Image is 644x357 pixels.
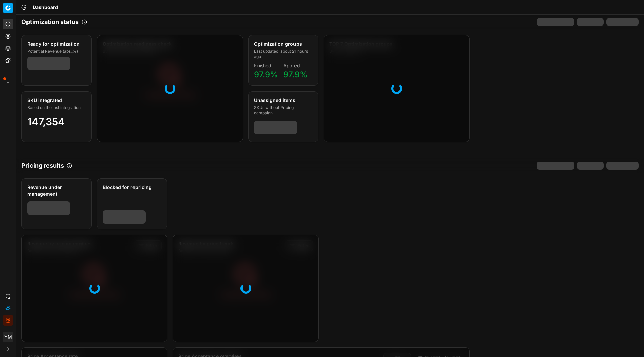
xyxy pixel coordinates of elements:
div: Based on the last integration [27,105,85,110]
span: 97.9% [283,70,308,79]
div: Revenue under management [27,184,85,197]
h2: Pricing results [21,161,64,170]
nav: breadcrumb [33,4,58,11]
div: SKU integrated [27,97,85,104]
span: YM [3,332,13,342]
span: 97.9% [254,70,278,79]
span: Dashboard [33,4,58,11]
h2: Optimization status [21,17,79,27]
div: Last updated: about 21 hours ago [254,49,311,59]
div: Ready for optimization [27,41,85,47]
div: Potential Revenue (abs.,%) [27,49,85,54]
div: SKUs without Pricing campaign [254,105,311,116]
div: Blocked for repricing [103,184,160,191]
button: YM [3,332,13,342]
dt: Finished [254,63,278,68]
span: 147,354 [27,116,65,128]
div: Optimization groups [254,41,311,47]
dt: Applied [283,63,308,68]
div: Unassigned items [254,97,311,104]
